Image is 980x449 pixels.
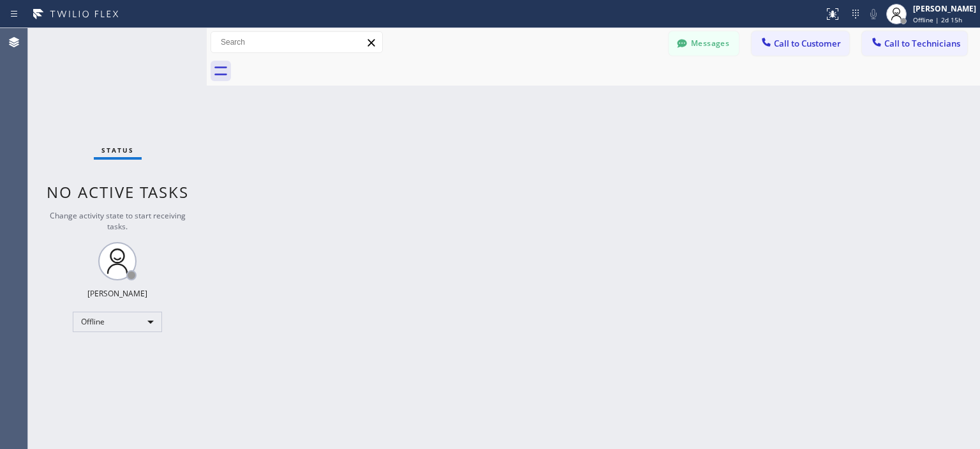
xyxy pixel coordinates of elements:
div: [PERSON_NAME] [87,288,147,299]
div: Offline [73,312,162,332]
button: Messages [669,31,739,56]
span: Change activity state to start receiving tasks. [50,210,186,232]
span: Offline | 2d 15h [913,15,962,24]
button: Call to Customer [752,31,849,56]
span: Call to Customer [774,38,841,49]
div: [PERSON_NAME] [913,3,976,14]
span: Status [101,146,134,155]
span: Call to Technicians [884,38,960,49]
span: No active tasks [47,181,189,202]
button: Call to Technicians [862,31,967,56]
button: Mute [865,5,882,23]
input: Search [211,32,382,52]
